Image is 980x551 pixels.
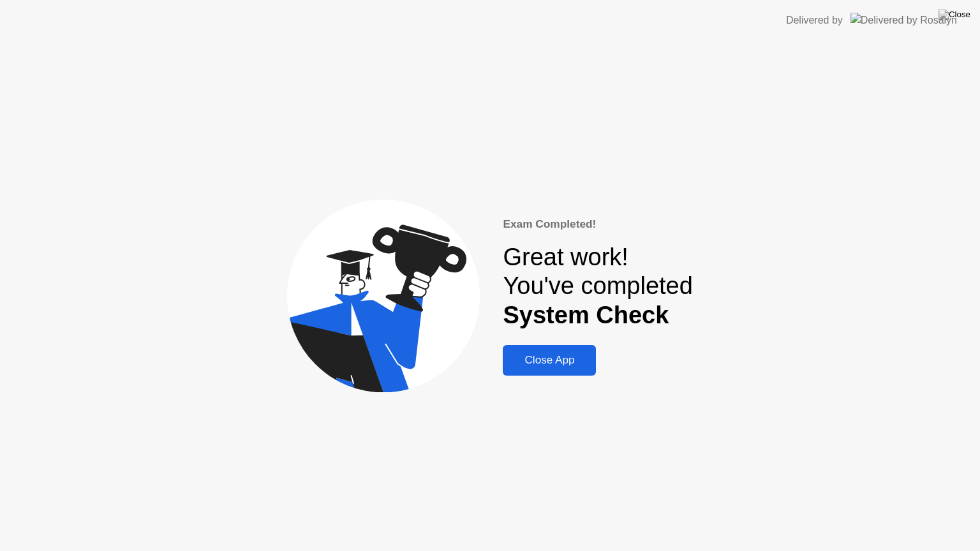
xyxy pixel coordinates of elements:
[503,243,692,330] div: Great work! You've completed
[939,10,970,20] img: Close
[507,354,592,367] div: Close App
[850,13,957,27] img: Delivered by Rosalyn
[786,13,843,28] div: Delivered by
[503,345,596,376] button: Close App
[503,302,669,328] b: System Check
[503,216,692,233] div: Exam Completed!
